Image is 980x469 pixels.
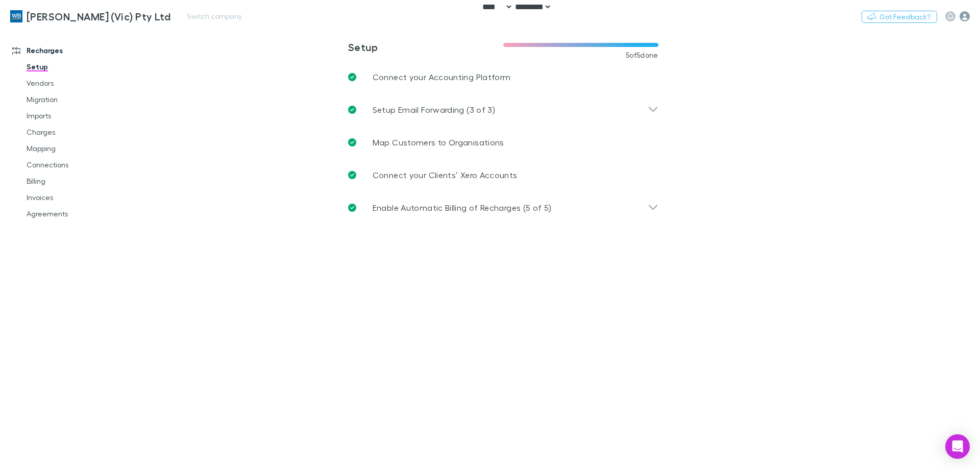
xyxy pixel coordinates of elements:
a: [PERSON_NAME] (Vic) Pty Ltd [4,4,177,29]
p: Map Customers to Organisations [373,136,504,149]
h3: [PERSON_NAME] (Vic) Pty Ltd [27,10,170,22]
a: Agreements [16,206,138,222]
p: Connect your Clients’ Xero Accounts [373,169,518,181]
button: Switch company [181,10,248,22]
a: Map Customers to Organisations [340,126,667,159]
a: Charges [16,124,138,140]
p: Enable Automatic Billing of Recharges (5 of 5) [373,202,552,214]
a: Billing [16,173,138,189]
a: Migration [16,91,138,108]
a: Connections [16,157,138,173]
a: Connect your Clients’ Xero Accounts [340,159,667,191]
a: Vendors [16,75,138,91]
a: Imports [16,108,138,124]
h3: Setup [348,41,503,53]
p: Setup Email Forwarding (3 of 3) [373,104,495,116]
div: Setup Email Forwarding (3 of 3) [340,93,667,126]
a: Invoices [16,189,138,206]
img: William Buck (Vic) Pty Ltd's Logo [10,10,22,22]
p: Connect your Accounting Platform [373,71,511,83]
span: 5 of 5 done [626,51,658,59]
a: Setup [16,59,138,75]
button: Got Feedback? [862,11,937,23]
div: Open Intercom Messenger [945,434,970,459]
a: Recharges [2,42,138,59]
div: Enable Automatic Billing of Recharges (5 of 5) [340,191,667,224]
a: Connect your Accounting Platform [340,61,667,93]
a: Mapping [16,140,138,157]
